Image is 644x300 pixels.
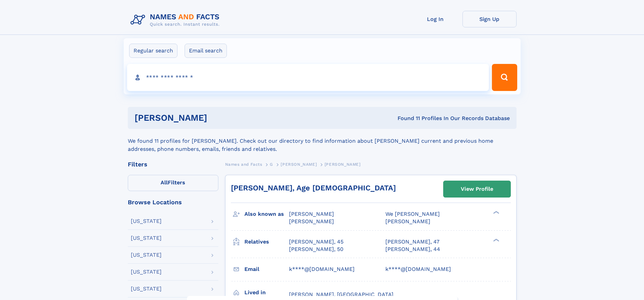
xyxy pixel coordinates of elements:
[289,238,343,246] a: [PERSON_NAME], 45
[281,160,317,168] a: [PERSON_NAME]
[129,44,177,58] label: Regular search
[385,211,440,217] span: We [PERSON_NAME]
[128,199,218,205] div: Browse Locations
[131,269,162,275] div: [US_STATE]
[385,246,440,253] a: [PERSON_NAME], 44
[289,291,393,298] span: [PERSON_NAME], [GEOGRAPHIC_DATA]
[385,238,439,246] a: [PERSON_NAME], 47
[492,238,500,242] div: ❯
[289,218,334,225] span: [PERSON_NAME]
[492,210,500,215] div: ❯
[231,184,396,192] a: [PERSON_NAME], Age [DEMOGRAPHIC_DATA]
[289,246,343,253] a: [PERSON_NAME], 50
[131,235,162,241] div: [US_STATE]
[270,160,273,168] a: G
[492,64,517,91] button: Search Button
[385,218,430,225] span: [PERSON_NAME]
[244,263,289,275] h3: Email
[131,218,162,224] div: [US_STATE]
[161,179,168,186] span: All
[244,287,289,298] h3: Lived in
[325,162,361,167] span: [PERSON_NAME]
[131,286,162,292] div: [US_STATE]
[225,160,262,168] a: Names and Facts
[408,11,462,27] a: Log In
[270,162,273,167] span: G
[135,114,303,122] h1: [PERSON_NAME]
[462,11,517,27] a: Sign Up
[128,11,225,29] img: Logo Names and Facts
[302,115,510,122] div: Found 11 Profiles In Our Records Database
[461,181,493,197] div: View Profile
[244,236,289,248] h3: Relatives
[185,44,227,58] label: Email search
[128,161,218,167] div: Filters
[244,208,289,220] h3: Also known as
[128,175,218,191] label: Filters
[281,162,317,167] span: [PERSON_NAME]
[128,129,517,153] div: We found 11 profiles for [PERSON_NAME]. Check out our directory to find information about [PERSON...
[131,252,162,258] div: [US_STATE]
[444,181,510,197] a: View Profile
[127,64,489,91] input: search input
[289,211,334,217] span: [PERSON_NAME]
